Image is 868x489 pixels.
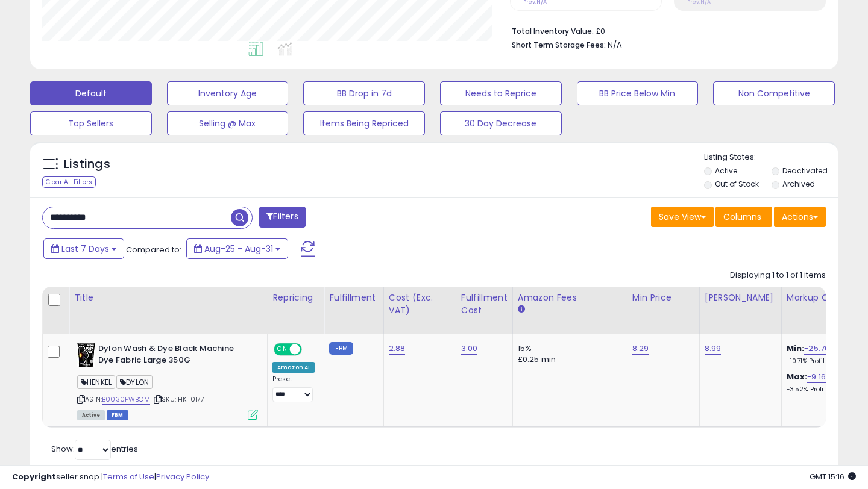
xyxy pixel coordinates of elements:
[102,394,150,405] a: B0030FWBCM
[518,354,618,365] div: £0.25 min
[30,111,152,135] button: Top Sellers
[787,343,805,354] b: Min:
[77,375,115,389] span: HENKEL
[723,211,761,223] span: Columns
[715,166,737,176] label: Active
[651,207,714,227] button: Save View
[512,26,594,36] b: Total Inventory Value:
[303,111,425,135] button: Items Being Repriced
[103,471,154,482] a: Terms of Use
[30,81,152,105] button: Default
[705,291,776,304] div: [PERSON_NAME]
[440,81,562,105] button: Needs to Reprice
[61,243,109,255] span: Last 7 Days
[810,471,856,482] span: 2025-09-8 15:16 GMT
[807,371,826,383] a: -9.16
[518,343,618,354] div: 15%
[186,238,288,259] button: Aug-25 - Aug-31
[715,179,759,189] label: Out of Stock
[74,291,262,304] div: Title
[167,111,289,135] button: Selling @ Max
[782,166,828,176] label: Deactivated
[204,243,273,255] span: Aug-25 - Aug-31
[152,394,204,404] span: | SKU: HK-0177
[632,291,694,304] div: Min Price
[389,343,406,355] a: 2.88
[275,344,290,355] span: ON
[774,207,826,227] button: Actions
[329,342,353,355] small: FBM
[272,291,319,304] div: Repricing
[272,362,315,373] div: Amazon AI
[154,396,162,403] i: Click to copy
[804,343,829,355] a: -25.70
[461,291,508,317] div: Fulfillment Cost
[389,291,451,317] div: Cost (Exc. VAT)
[64,156,110,173] h5: Listings
[12,472,209,483] div: seller snap | |
[42,176,96,188] div: Clear All Filters
[116,375,153,389] span: DYLON
[303,81,425,105] button: BB Drop in 7d
[632,343,649,355] a: 8.29
[51,443,138,455] span: Show: entries
[272,375,315,402] div: Preset:
[77,396,85,403] i: Click to copy
[43,238,124,259] button: Last 7 Days
[577,81,699,105] button: BB Price Below Min
[782,179,815,189] label: Archived
[77,410,105,420] span: All listings currently available for purchase on Amazon
[787,371,808,382] b: Max:
[167,81,289,105] button: Inventory Age
[518,304,525,315] small: Amazon Fees.
[12,471,56,482] strong: Copyright
[518,291,622,304] div: Amazon Fees
[98,343,245,369] b: Dylon Wash & Dye Black Machine Dye Fabric Large 350G
[512,40,606,50] b: Short Term Storage Fees:
[259,207,306,228] button: Filters
[440,111,562,135] button: 30 Day Decrease
[126,244,181,255] span: Compared to:
[608,39,622,51] span: N/A
[705,343,722,355] a: 8.99
[300,344,319,355] span: OFF
[730,270,826,281] div: Displaying 1 to 1 of 1 items
[156,471,209,482] a: Privacy Policy
[329,291,378,304] div: Fulfillment
[77,343,95,367] img: 41hkBk0z7lL._SL40_.jpg
[107,410,128,420] span: FBM
[704,152,838,163] p: Listing States:
[713,81,835,105] button: Non Competitive
[77,343,258,419] div: ASIN:
[461,343,478,355] a: 3.00
[512,23,817,37] li: £0
[715,207,772,227] button: Columns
